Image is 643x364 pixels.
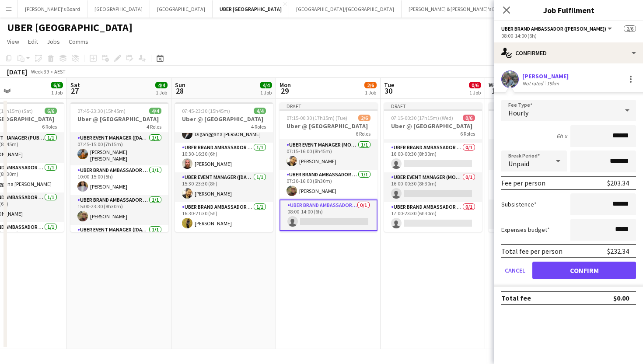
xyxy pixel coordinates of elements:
span: 6 Roles [356,130,370,137]
div: $203.34 [607,178,629,187]
a: Edit [24,36,42,47]
span: 4/4 [155,82,168,88]
span: 07:15-00:30 (17h15m) (Tue) [287,115,347,121]
span: 4/4 [149,108,161,114]
app-card-role: UBER Event Manager ([DATE])1/115:30-23:30 (8h)[PERSON_NAME] [175,172,273,202]
span: 4/4 [254,108,266,114]
span: Wed [489,81,500,89]
span: 0/6 [463,115,475,121]
app-card-role: UBER Brand Ambassador ([PERSON_NAME])0/108:00-14:00 (6h) [280,199,377,231]
span: Sun [175,81,185,89]
app-card-role: UBER Brand Ambassador ([DATE])1/116:30-21:30 (5h)[PERSON_NAME] [175,202,273,232]
span: Jobs [47,38,60,45]
h3: Uber @ [GEOGRAPHIC_DATA] [70,115,168,123]
button: [GEOGRAPHIC_DATA] [87,0,150,17]
div: $232.34 [607,247,629,255]
h1: UBER [GEOGRAPHIC_DATA] [7,21,133,34]
span: 4/4 [260,82,272,88]
app-card-role: UBER Brand Ambassador ([DATE])1/115:00-23:30 (8h30m)[PERSON_NAME] [70,195,168,225]
div: Draft [384,102,482,109]
app-card-role: UBER Brand Ambassador ([DATE])1/110:30-16:30 (6h)[PERSON_NAME] [175,143,273,172]
app-card-role: UBER Brand Ambassador ([PERSON_NAME])0/117:00-23:30 (6h30m) [384,202,482,232]
span: Hourly [508,108,528,117]
button: [PERSON_NAME]'s Board [18,0,87,17]
app-job-card: Draft07:15-00:30 (17h15m) (Tue)2/6Uber @ [GEOGRAPHIC_DATA]6 RolesUBER Event Manager (Mon - Fri)1/... [280,102,377,232]
span: Tue [384,81,394,89]
span: Sat [70,81,80,89]
app-card-role: UBER Event Manager (Mon - Fri)0/116:00-00:30 (8h30m) [384,172,482,202]
span: 30 [383,86,394,96]
app-card-role: UBER Event Manager (Mon - Fri)1/107:15-16:00 (8h45m)[PERSON_NAME] [280,140,377,170]
app-card-role: UBER Brand Ambassador ([PERSON_NAME])0/116:00-00:30 (8h30m) [384,143,482,172]
app-card-role: UBER Event Manager ([DATE])1/107:45-15:00 (7h15m)[PERSON_NAME] [PERSON_NAME] [70,133,168,165]
span: View [7,38,19,45]
a: Comms [65,36,92,47]
label: Expenses budget [501,226,550,234]
div: Draft07:15-00:30 (17h15m) (Wed)0/6Uber @ [GEOGRAPHIC_DATA]6 Roles UBER Brand Ambassador ([PERSON_... [384,102,482,232]
span: 29 [278,86,291,96]
span: Mon [280,81,291,89]
button: [GEOGRAPHIC_DATA]/[GEOGRAPHIC_DATA] [289,0,402,17]
app-job-card: 07:45-23:30 (15h45m)4/4Uber @ [GEOGRAPHIC_DATA]4 RolesUBER Event Manager ([DATE])1/107:45-15:00 (... [70,102,168,232]
div: Not rated [522,80,545,87]
span: 2/6 [364,82,377,88]
button: [PERSON_NAME] & [PERSON_NAME]'s Board [402,0,513,17]
span: 07:45-23:30 (15h45m) [77,108,126,114]
app-card-role: UBER Brand Ambassador ([PERSON_NAME])0/107:30-16:00 (8h30m) [489,170,587,199]
div: 08:00-14:00 (6h) [501,32,636,39]
div: [DATE] [7,67,27,76]
app-card-role: UBER Event Manager (Mon - Fri)0/107:15-16:00 (8h45m) [489,140,587,170]
div: 1 Job [469,89,481,96]
div: 6h x [556,132,567,140]
div: AEST [54,68,66,75]
h3: Uber @ [GEOGRAPHIC_DATA] [489,122,587,130]
span: 2/6 [624,25,636,32]
button: Cancel [501,262,529,279]
div: Total fee per person [501,247,563,255]
div: Fee per person [501,178,545,187]
app-job-card: Draft07:15-00:30 (17h15m) (Thu)0/6Uber @ [GEOGRAPHIC_DATA]6 RolesUBER Event Manager (Mon - Fri)0/... [489,102,587,232]
span: 4 Roles [147,123,161,130]
h3: Job Fulfilment [494,4,643,16]
app-card-role: UBER Brand Ambassador ([PERSON_NAME])0/108:00-14:00 (6h) [489,199,587,229]
span: UBER Brand Ambassador (Mon - Fri) [501,25,606,32]
span: 27 [69,86,80,96]
span: 2/6 [358,115,370,121]
div: 19km [545,80,561,87]
div: 1 Job [156,89,167,96]
h3: Uber @ [GEOGRAPHIC_DATA] [280,122,377,130]
div: Draft [280,102,377,109]
button: [GEOGRAPHIC_DATA] [150,0,213,17]
div: 1 Job [260,89,272,96]
button: UBER [GEOGRAPHIC_DATA] [213,0,289,17]
div: 1 Job [51,89,63,96]
a: Jobs [43,36,63,47]
div: 1 Job [365,89,376,96]
span: Week 39 [29,68,51,75]
span: 07:45-23:30 (15h45m) [182,108,230,114]
span: Unpaid [508,159,529,168]
label: Subsistence [501,200,537,208]
div: Total fee [501,294,531,302]
span: 6/6 [45,108,57,114]
h3: Uber @ [GEOGRAPHIC_DATA] [175,115,273,123]
button: Confirm [532,262,636,279]
button: UBER Brand Ambassador ([PERSON_NAME]) [501,25,613,32]
span: 28 [174,86,185,96]
app-job-card: 07:45-23:30 (15h45m)4/4Uber @ [GEOGRAPHIC_DATA]4 RolesUBER Event Manager ([DATE])1/107:45-15:30 (... [175,102,273,232]
div: Draft [489,102,587,109]
span: 1 [487,86,500,96]
span: 07:15-00:30 (17h15m) (Wed) [391,115,453,121]
app-card-role: UBER Event Manager ([DATE])1/1 [70,225,168,255]
a: View [3,36,23,47]
div: [PERSON_NAME] [522,72,569,80]
app-card-role: UBER Brand Ambassador ([PERSON_NAME])0/1 [489,229,587,259]
span: 4 Roles [251,123,266,130]
span: 6 Roles [42,123,57,130]
span: 6/6 [51,82,63,88]
span: 6 Roles [460,130,475,137]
